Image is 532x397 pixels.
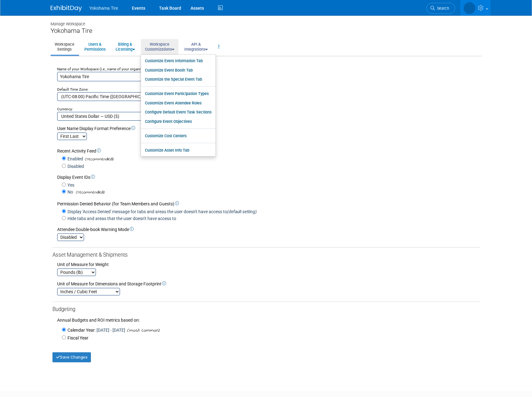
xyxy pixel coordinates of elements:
[74,189,105,196] span: (recommended)
[141,66,216,75] a: Customize Event Booth Tab
[51,27,482,35] div: Yokohama Tire
[89,6,118,11] span: Yokohama Tire
[57,174,480,180] div: Display Event IDs
[141,108,216,117] a: Configure Default Event Task Sections
[57,226,480,233] div: Attendee Double-book Warning Mode
[125,327,160,334] span: (most common)
[426,3,455,14] a: Search
[51,5,82,12] img: ExhibitDay
[57,87,88,92] small: Default Time Zone:
[67,328,95,333] span: Calendar Year
[180,39,212,54] a: API &Integrations
[57,148,480,154] div: Recent Activity Feed
[57,281,480,287] div: Unit of Measure for Dimensions and Storage Footprint
[57,72,198,81] input: Name of your organization
[141,75,216,84] a: Customize the Special Event Tab
[57,261,480,268] div: Unit of Measure for Weight
[66,163,84,169] label: Disabled
[66,327,125,333] label: : [DATE] - [DATE]
[227,209,257,214] i: (default setting)
[67,335,88,340] span: Fiscal Year
[57,125,480,132] div: User Name Display Format Preference
[66,189,73,195] label: No
[57,201,480,207] div: Permission Denied Behavior (for Team Members and Guests)
[51,39,78,54] a: WorkspaceSettings
[57,107,73,111] small: Currency:
[464,2,475,14] img: GEOFF DUNIVIN
[80,39,110,54] a: Users &Permissions
[141,39,178,54] a: WorkspaceCustomizations
[51,16,482,27] div: Manage Workspace
[52,313,480,323] div: Annual Budgets and ROI metrics based on:
[66,209,257,215] label: Display 'Access Denied' message for tabs and areas the user doesn't have access to
[112,39,139,54] a: Billing &Licensing
[141,89,216,98] a: Customize Event Participation Types
[66,215,176,222] label: Hide tabs and areas that the user doesn't have access to
[141,98,216,108] a: Customize Event Attendee Roles
[83,156,114,163] span: (recommended)
[66,156,83,162] label: Enabled
[57,67,180,71] small: Name of your Workspace (i.e., name of your organization or your division):
[141,146,216,155] a: Customize Asset Info Tab
[141,117,216,126] a: Configure Event Objectives
[52,251,480,259] div: Asset Management & Shipments
[52,352,91,362] button: Save Changes
[66,182,74,188] label: Yes
[52,306,480,313] div: Budgeting
[435,6,449,11] span: Search
[141,131,216,141] a: Customize Cost Centers
[141,56,216,66] a: Customize Event Information Tab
